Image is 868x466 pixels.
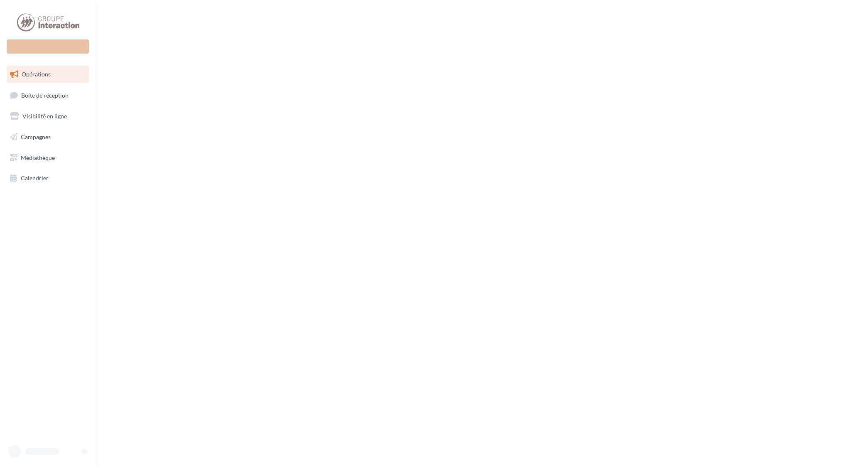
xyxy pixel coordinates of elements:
a: Calendrier [5,169,91,187]
a: Campagnes [5,128,91,146]
a: Médiathèque [5,149,91,167]
span: Boîte de réception [21,91,69,98]
span: Calendrier [21,174,49,181]
span: Opérations [22,71,51,78]
div: Nouvelle campagne [7,39,89,54]
span: Campagnes [21,133,51,140]
a: Opérations [5,66,91,83]
a: Boîte de réception [5,86,91,104]
span: Visibilité en ligne [22,113,67,120]
a: Visibilité en ligne [5,108,91,125]
span: Médiathèque [21,154,55,161]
